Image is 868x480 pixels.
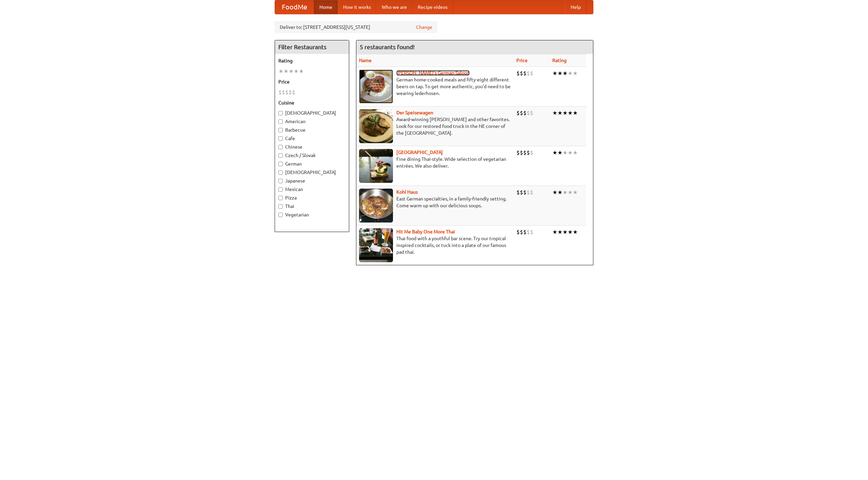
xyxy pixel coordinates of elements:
a: Recipe videos [412,0,453,14]
label: German [278,160,346,167]
img: speisewagen.jpg [359,109,393,143]
label: Cafe [278,135,346,142]
li: ★ [573,70,578,77]
input: American [278,119,283,124]
li: ★ [552,228,557,236]
li: $ [527,189,530,196]
input: German [278,162,283,166]
li: ★ [557,228,563,236]
li: $ [530,228,533,236]
label: [DEMOGRAPHIC_DATA] [278,169,346,176]
li: ★ [563,109,568,117]
label: American [278,118,346,125]
input: Mexican [278,187,283,192]
input: Pizza [278,196,283,200]
li: $ [527,109,530,117]
li: $ [278,89,282,96]
input: [DEMOGRAPHIC_DATA] [278,170,283,175]
li: ★ [552,70,557,77]
img: kohlhaus.jpg [359,189,393,223]
li: ★ [278,68,283,75]
a: Price [516,58,528,63]
li: ★ [289,68,294,75]
a: Who we are [376,0,412,14]
li: ★ [573,149,578,156]
li: $ [527,149,530,156]
li: $ [523,149,527,156]
a: Kohl Haus [396,189,418,195]
li: ★ [568,109,573,117]
li: $ [516,149,520,156]
li: ★ [563,70,568,77]
label: Barbecue [278,127,346,133]
input: Czech / Slovak [278,153,283,158]
p: Thai food with a youthful bar scene. Try our tropical inspired cocktails, or tuck into a plate of... [359,235,511,255]
label: Vegetarian [278,211,346,218]
a: Name [359,58,372,63]
li: ★ [573,189,578,196]
a: Change [416,24,432,31]
input: Thai [278,204,283,209]
li: ★ [563,228,568,236]
li: $ [530,149,533,156]
p: Fine dining Thai-style. Wide selection of vegetarian entrées. We also deliver. [359,156,511,169]
a: Rating [552,58,567,63]
p: East German specialties, in a family-friendly setting. Come warm up with our delicious soups. [359,195,511,209]
label: Japanese [278,177,346,184]
input: Vegetarian [278,213,283,217]
li: $ [523,228,527,236]
li: ★ [557,189,563,196]
a: FoodMe [275,0,314,14]
a: Hit Me Baby One More Thai [396,229,455,234]
li: $ [523,70,527,77]
a: How it works [338,0,376,14]
h4: Filter Restaurants [275,40,349,54]
input: [DEMOGRAPHIC_DATA] [278,111,283,115]
li: $ [292,89,295,96]
li: $ [282,89,285,96]
h5: Price [278,78,346,85]
label: Chinese [278,143,346,150]
li: ★ [573,109,578,117]
li: $ [530,70,533,77]
label: Thai [278,203,346,210]
li: ★ [568,189,573,196]
li: ★ [563,189,568,196]
li: ★ [294,68,299,75]
li: $ [530,109,533,117]
li: ★ [557,70,563,77]
input: Barbecue [278,128,283,132]
li: ★ [557,149,563,156]
li: ★ [552,109,557,117]
label: Pizza [278,194,346,201]
li: $ [520,70,523,77]
li: $ [516,228,520,236]
li: ★ [299,68,304,75]
li: ★ [557,109,563,117]
li: $ [523,109,527,117]
li: $ [289,89,292,96]
li: $ [520,109,523,117]
li: $ [520,228,523,236]
a: Der Speisewagen [396,110,433,115]
img: satay.jpg [359,149,393,183]
a: [PERSON_NAME]'s German Saloon [396,70,470,76]
label: Mexican [278,186,346,193]
img: babythai.jpg [359,228,393,262]
li: ★ [563,149,568,156]
li: $ [285,89,289,96]
li: $ [523,189,527,196]
li: $ [527,70,530,77]
p: German home-cooked meals and fifty-eight different beers on tap. To get more authentic, you'd nee... [359,76,511,97]
li: ★ [552,149,557,156]
p: Award-winning [PERSON_NAME] and other favorites. Look for our restored food truck in the NE corne... [359,116,511,136]
h5: Cuisine [278,99,346,106]
li: $ [530,189,533,196]
li: $ [520,149,523,156]
ng-pluralize: 5 restaurants found! [360,44,415,50]
li: $ [527,228,530,236]
li: ★ [568,228,573,236]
